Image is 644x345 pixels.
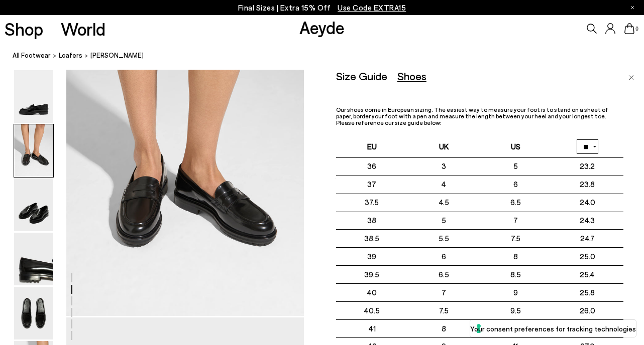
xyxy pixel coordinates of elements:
[470,323,636,334] label: Your consent preferences for tracking technologies
[628,70,634,82] a: Close
[634,26,639,32] span: 0
[408,230,480,248] td: 5.5
[408,301,480,319] td: 7.5
[59,50,82,61] a: Loafers
[552,230,623,248] td: 24.7
[408,157,480,176] td: 3
[480,248,552,266] td: 8
[238,2,406,14] p: Final Sizes | Extra 15% Off
[336,70,387,82] div: Size Guide
[480,212,552,230] td: 7
[336,136,408,158] th: EU
[552,284,623,302] td: 25.8
[408,319,480,337] td: 8
[336,248,408,266] td: 39
[90,50,144,61] span: [PERSON_NAME]
[336,284,408,302] td: 40
[552,266,623,284] td: 25.4
[408,266,480,284] td: 6.5
[59,51,82,59] span: Loafers
[336,301,408,319] td: 40.5
[624,23,634,34] a: 0
[552,157,623,176] td: 23.2
[552,194,623,212] td: 24.0
[13,42,644,70] nav: breadcrumb
[336,157,408,176] td: 36
[552,212,623,230] td: 24.3
[336,212,408,230] td: 38
[336,176,408,194] td: 37
[336,230,408,248] td: 38.5
[408,284,480,302] td: 7
[14,179,53,231] img: Leon Loafers - Image 3
[480,266,552,284] td: 8.5
[397,70,426,82] div: Shoes
[480,136,552,158] th: US
[480,157,552,176] td: 5
[408,212,480,230] td: 5
[480,284,552,302] td: 9
[480,194,552,212] td: 6.5
[14,124,53,177] img: Leon Loafers - Image 2
[336,194,408,212] td: 37.5
[338,3,406,12] span: Navigate to /collections/ss25-final-sizes
[408,194,480,212] td: 4.5
[336,319,408,337] td: 41
[552,248,623,266] td: 25.0
[408,248,480,266] td: 6
[299,17,345,38] a: Aeyde
[336,106,623,126] p: Our shoes come in European sizing. The easiest way to measure your foot is to stand on a sheet of...
[552,176,623,194] td: 23.8
[14,233,53,285] img: Leon Loafers - Image 4
[480,176,552,194] td: 6
[5,20,43,38] a: Shop
[14,70,53,123] img: Leon Loafers - Image 1
[552,301,623,319] td: 26.0
[61,20,105,38] a: World
[408,136,480,158] th: UK
[480,301,552,319] td: 9.5
[470,320,636,337] button: Your consent preferences for tracking technologies
[408,176,480,194] td: 4
[14,287,53,339] img: Leon Loafers - Image 5
[336,266,408,284] td: 39.5
[13,50,51,61] a: All Footwear
[480,230,552,248] td: 7.5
